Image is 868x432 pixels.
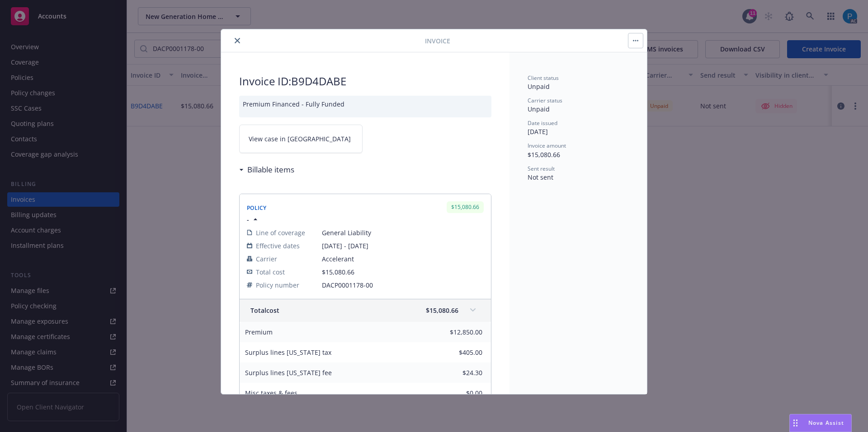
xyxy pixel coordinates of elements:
span: Sent result [528,165,555,172]
span: Line of coverage [256,228,305,237]
input: 0.00 [429,325,488,339]
span: Unpaid [528,105,550,113]
span: Total cost [256,267,285,277]
button: - [247,215,260,224]
span: Total cost [250,306,279,315]
span: Surplus lines [US_STATE] tax [245,348,331,357]
span: Premium [245,328,273,336]
input: 0.00 [429,386,488,399]
span: Accelerant [322,254,484,264]
span: Invoice [425,36,450,46]
h3: Billable items [247,164,294,176]
span: Policy [247,204,267,212]
span: Date issued [528,119,557,127]
span: Client status [528,74,559,82]
div: Premium Financed - Fully Funded [239,96,491,117]
div: Billable items [239,164,294,176]
span: Nova Assist [808,419,844,427]
span: Policy number [256,280,299,290]
span: DACP0001178-00 [322,280,484,290]
input: 0.00 [429,345,488,359]
span: - [247,215,249,224]
span: Not sent [528,173,553,181]
span: General Liability [322,228,484,237]
span: Effective dates [256,241,300,251]
span: Carrier [256,254,277,264]
div: Drag to move [790,414,801,432]
span: $15,080.66 [322,268,354,276]
button: close [232,35,243,46]
span: $15,080.66 [528,150,560,159]
span: [DATE] [528,127,548,136]
a: View case in [GEOGRAPHIC_DATA] [239,125,363,153]
div: Totalcost$15,080.66 [240,299,491,322]
span: Carrier status [528,97,562,104]
span: Unpaid [528,82,550,91]
h2: Invoice ID: B9D4DABE [239,74,491,88]
span: Surplus lines [US_STATE] fee [245,368,332,377]
div: $15,080.66 [447,201,484,213]
span: Invoice amount [528,142,566,149]
span: View case in [GEOGRAPHIC_DATA] [249,134,351,144]
span: Misc taxes & fees [245,389,297,397]
input: 0.00 [429,366,488,379]
span: [DATE] - [DATE] [322,241,484,251]
span: $15,080.66 [426,306,458,315]
button: Nova Assist [789,414,852,432]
